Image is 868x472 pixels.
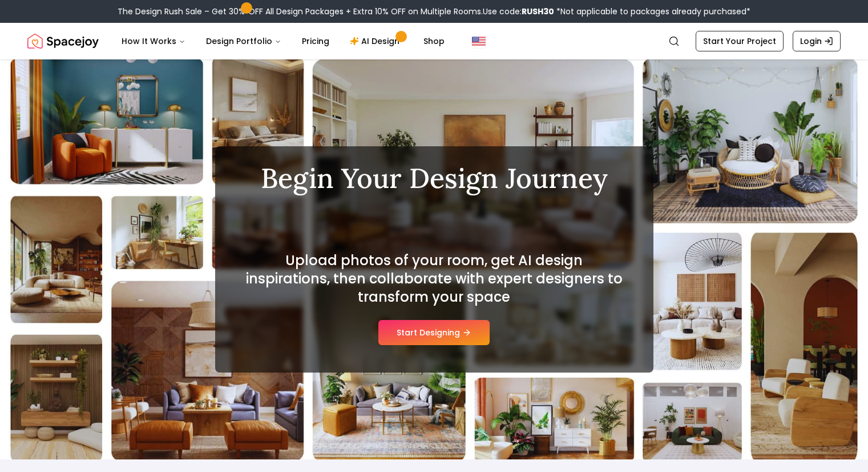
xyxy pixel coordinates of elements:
[27,23,841,59] nav: Global
[243,165,626,192] h1: Begin Your Design Journey
[554,6,750,17] span: *Not applicable to packages already purchased*
[793,31,841,51] a: Login
[483,6,554,17] span: Use code:
[27,30,99,53] img: Spacejoy Logo
[522,6,554,17] b: RUSH30
[197,30,290,53] button: Design Portfolio
[243,251,626,306] h2: Upload photos of your room, get AI design inspirations, then collaborate with expert designers to...
[27,30,99,53] a: Spacejoy
[378,320,490,345] button: Start Designing
[341,30,412,53] a: AI Design
[112,30,454,53] nav: Main
[293,30,338,53] a: Pricing
[118,6,750,17] div: The Design Rush Sale – Get 30% OFF All Design Packages + Extra 10% OFF on Multiple Rooms.
[472,34,486,48] img: United States
[112,30,195,53] button: How It Works
[696,31,784,51] a: Start Your Project
[414,30,454,53] a: Shop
